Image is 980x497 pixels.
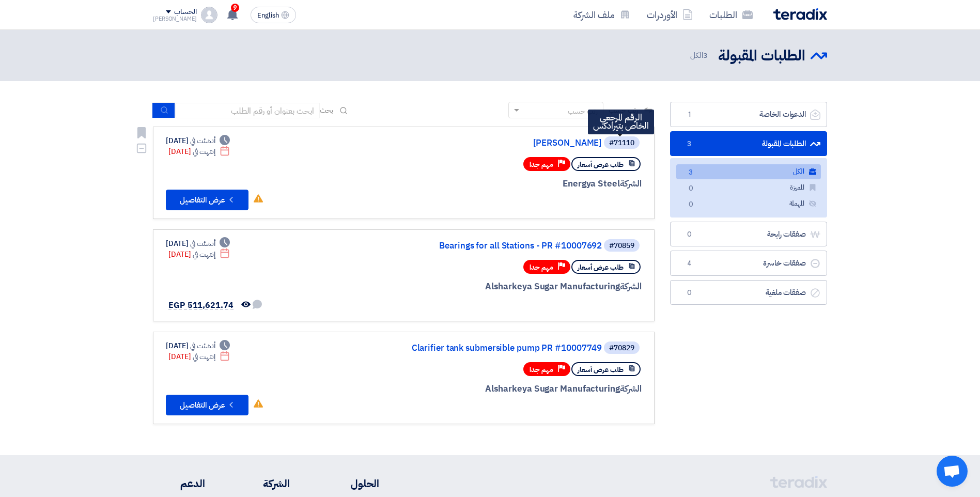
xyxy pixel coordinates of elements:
[236,476,290,491] li: الشركة
[620,177,642,190] span: الشركة
[153,476,205,491] li: الدعم
[395,344,602,353] a: Clarifier tank submersible pump PR #10007749
[683,229,695,240] span: 0
[201,7,217,23] img: profile_test.png
[320,105,333,116] span: بحث
[193,249,215,260] span: إنتهت في
[395,241,602,251] a: Bearings for all Stations - PR #10007692
[168,146,230,157] div: [DATE]
[685,167,697,178] span: 3
[578,262,624,272] span: طلب عرض أسعار
[670,222,827,247] a: صفقات رابحة0
[718,46,805,66] h2: الطلبات المقبولة
[393,177,642,191] div: Energya Steel
[190,238,215,249] span: أنشئت في
[676,196,821,211] a: المهملة
[166,238,230,249] div: [DATE]
[257,12,279,19] span: English
[685,183,697,194] span: 0
[609,139,634,147] div: #71110
[609,242,634,250] div: #70859
[670,251,827,276] a: صفقات خاسرة4
[395,138,602,148] a: [PERSON_NAME]
[530,365,553,375] span: مهم جدا
[153,16,197,22] div: [PERSON_NAME]
[231,4,239,12] span: 9
[683,258,695,269] span: 4
[690,50,710,61] span: الكل
[166,395,248,415] button: عرض التفاصيل
[578,365,624,375] span: طلب عرض أسعار
[393,280,642,293] div: Alsharkeya Sugar Manufacturing
[251,7,296,23] button: English
[174,8,196,17] div: الحساب
[168,351,230,362] div: [DATE]
[190,340,215,351] span: أنشئت في
[175,103,320,118] input: ابحث بعنوان أو رقم الطلب
[670,102,827,127] a: الدعوات الخاصة1
[683,139,695,149] span: 3
[190,135,215,146] span: أنشئت في
[166,135,230,146] div: [DATE]
[568,106,598,117] div: رتب حسب
[193,351,215,362] span: إنتهت في
[530,160,553,169] span: مهم جدا
[166,340,230,351] div: [DATE]
[565,3,639,27] a: ملف الشركة
[639,3,701,27] a: الأوردرات
[683,110,695,120] span: 1
[937,456,968,487] a: Open chat
[701,3,761,27] a: الطلبات
[593,111,649,132] span: الرقم المرجعي الخاص بتيرادكس
[321,476,379,491] li: الحلول
[670,131,827,157] a: الطلبات المقبولة3
[676,164,821,179] a: الكل
[683,288,695,298] span: 0
[578,160,624,169] span: طلب عرض أسعار
[703,50,708,61] span: 3
[685,199,697,210] span: 0
[168,249,230,260] div: [DATE]
[670,280,827,305] a: صفقات ملغية0
[620,382,642,395] span: الشركة
[168,299,234,312] span: EGP 511,621.74
[676,180,821,195] a: المميزة
[609,105,638,116] span: رتب حسب
[166,190,248,210] button: عرض التفاصيل
[530,262,553,272] span: مهم جدا
[393,382,642,396] div: Alsharkeya Sugar Manufacturing
[193,146,215,157] span: إنتهت في
[773,8,827,20] img: Teradix logo
[620,280,642,293] span: الشركة
[609,345,634,352] div: #70829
